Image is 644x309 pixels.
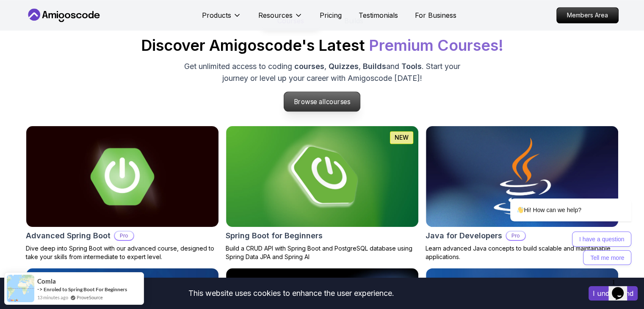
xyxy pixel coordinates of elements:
button: Accept cookies [589,286,638,301]
span: Quizzes [329,62,359,71]
span: courses [326,98,351,106]
a: For Business [415,10,456,20]
p: Learn advanced Java concepts to build scalable and maintainable applications. [426,244,619,261]
a: Testimonials [359,10,398,20]
iframe: chat widget [608,275,636,301]
p: NEW [395,133,409,142]
span: 13 minutes ago [37,294,68,301]
p: Members Area [557,8,618,23]
a: Spring Boot for Beginners cardNEWSpring Boot for BeginnersBuild a CRUD API with Spring Boot and P... [226,126,419,261]
img: Spring Boot for Beginners card [226,126,418,227]
span: Premium Courses! [369,36,503,55]
p: Get unlimited access to coding , , and . Start your journey or level up your career with Amigosco... [180,61,464,84]
p: Browse all [284,92,360,111]
p: Pro [115,232,133,240]
button: Resources [258,10,303,27]
img: Advanced Spring Boot card [26,126,218,227]
p: Dive deep into Spring Boot with our advanced course, designed to take your skills from intermedia... [26,244,219,261]
a: ProveSource [77,294,103,301]
span: -> [37,286,43,292]
img: Java for Developers card [426,126,618,227]
button: Products [202,10,241,27]
div: This website uses cookies to enhance the user experience. [6,284,576,303]
h2: Spring Boot for Beginners [226,230,323,242]
h2: Java for Developers [426,230,502,242]
p: Resources [258,10,293,20]
p: Products [202,10,231,20]
span: courses [294,62,324,71]
h2: Advanced Spring Boot [26,230,111,242]
p: Build a CRUD API with Spring Boot and PostgreSQL database using Spring Data JPA and Spring AI [226,244,419,261]
span: comla [37,278,56,285]
span: Builds [363,62,386,71]
a: Browse allcourses [284,92,360,112]
iframe: chat widget [483,122,636,271]
a: Pricing [320,10,342,20]
a: Java for Developers cardJava for DevelopersProLearn advanced Java concepts to build scalable and ... [426,126,619,261]
h2: Discover Amigoscode's Latest [141,37,503,54]
img: provesource social proof notification image [7,275,34,302]
span: Tools [401,62,422,71]
a: Enroled to Spring Boot For Beginners [44,286,127,292]
a: Advanced Spring Boot cardAdvanced Spring BootProDive deep into Spring Boot with our advanced cour... [26,126,219,261]
a: Members Area [556,7,619,23]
